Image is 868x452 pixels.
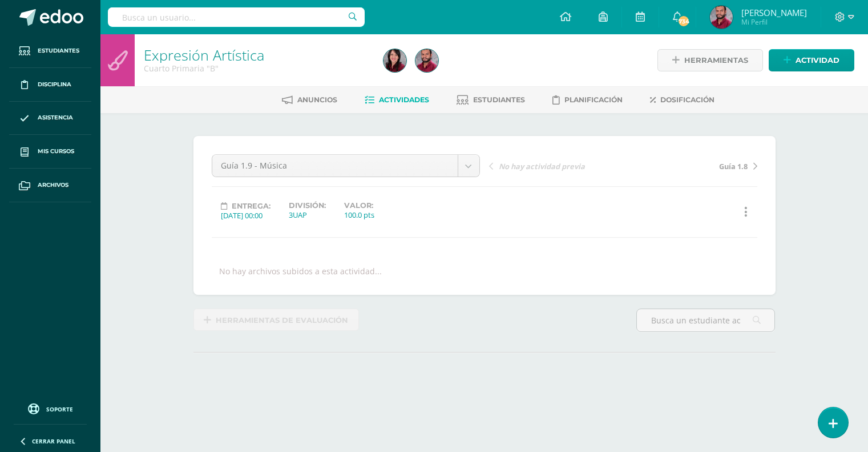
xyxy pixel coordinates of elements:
[9,68,91,102] a: Disciplina
[660,95,714,104] span: Dosificación
[282,91,337,109] a: Anuncios
[221,155,449,177] span: Guía 1.9 - Música
[564,95,623,104] span: Planificación
[38,181,68,190] span: Archivos
[684,50,748,71] span: Herramientas
[144,47,370,63] h1: Expresión Artística
[221,210,271,221] div: [DATE] 00:00
[710,6,733,29] img: ac8c83325fefb452ed4d32e32ba879e3.png
[9,135,91,169] a: Mis cursos
[9,169,91,202] a: Archivos
[741,17,807,27] span: Mi Perfil
[741,7,807,18] span: [PERSON_NAME]
[650,91,714,109] a: Dosificación
[216,310,348,331] span: Herramientas de evaluación
[108,7,365,27] input: Busca un usuario...
[212,155,479,177] a: Guía 1.9 - Música
[457,91,525,109] a: Estudiantes
[38,46,79,55] span: Estudiantes
[552,91,623,109] a: Planificación
[14,401,87,416] a: Soporte
[38,80,71,89] span: Disciplina
[297,95,337,104] span: Anuncios
[289,201,326,210] label: División:
[415,49,438,72] img: ac8c83325fefb452ed4d32e32ba879e3.png
[637,309,774,331] input: Busca un estudiante aquí...
[623,160,757,171] a: Guía 1.8
[344,210,374,220] div: 100.0 pts
[144,45,264,65] a: Expresión Artística
[365,91,429,109] a: Actividades
[796,50,839,71] span: Actividad
[657,49,763,71] a: Herramientas
[38,147,74,156] span: Mis cursos
[344,201,374,210] label: Valor:
[38,113,73,122] span: Asistencia
[719,161,748,171] span: Guía 1.8
[677,15,690,27] span: 734
[379,95,429,104] span: Actividades
[46,405,73,413] span: Soporte
[9,34,91,68] a: Estudiantes
[219,266,382,277] div: No hay archivos subidos a esta actividad...
[769,49,854,71] a: Actividad
[383,49,406,72] img: cbe9f6b4582f730b6d53534ef3a95a26.png
[32,437,75,445] span: Cerrar panel
[473,95,525,104] span: Estudiantes
[9,102,91,135] a: Asistencia
[289,210,326,220] div: 3UAP
[499,161,585,171] span: No hay actividad previa
[144,63,370,74] div: Cuarto Primaria 'B'
[232,202,271,210] span: Entrega:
